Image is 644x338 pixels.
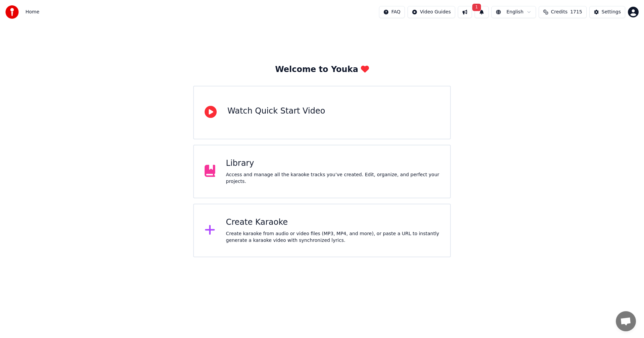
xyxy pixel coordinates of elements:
span: Home [25,9,39,15]
div: Create Karaoke [226,217,440,228]
button: FAQ [379,6,405,18]
div: Create karaoke from audio or video files (MP3, MP4, and more), or paste a URL to instantly genera... [226,230,440,244]
div: Library [226,158,440,169]
button: Credits1715 [539,6,587,18]
nav: breadcrumb [25,9,39,15]
button: Video Guides [408,6,455,18]
span: 1715 [570,9,582,15]
span: Credits [551,9,568,15]
div: Settings [602,9,621,15]
span: 1 [472,4,481,11]
div: Welcome to Youka [275,64,369,75]
div: Open chat [616,311,636,331]
div: Access and manage all the karaoke tracks you’ve created. Edit, organize, and perfect your projects. [226,172,440,185]
button: Settings [589,6,625,18]
img: youka [5,5,19,19]
div: Watch Quick Start Video [227,106,325,117]
button: 1 [475,6,489,18]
